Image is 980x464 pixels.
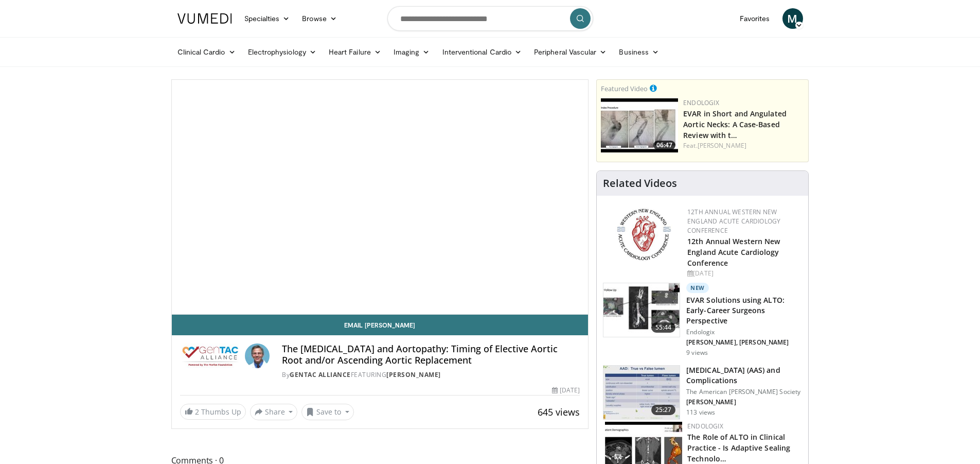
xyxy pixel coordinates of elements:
[686,408,715,417] p: 113 views
[683,141,804,150] div: Feat.
[301,404,354,420] button: Save to
[282,370,580,380] div: By FEATURING
[686,398,802,406] p: [PERSON_NAME]
[603,177,677,190] h4: Related Videos
[615,208,672,262] img: 0954f259-7907-4053-a817-32a96463ecc8.png.150x105_q85_autocrop_double_scale_upscale_version-0.2.png
[290,370,351,379] a: GenTAC Alliance
[538,406,580,418] span: 645 views
[250,404,298,420] button: Share
[180,343,241,368] img: GenTAC Alliance
[603,283,802,357] a: 55:44 New EVAR Solutions using ALTO: Early-Career Surgeons Perspective Endologix [PERSON_NAME], [...
[698,141,746,150] a: [PERSON_NAME]
[686,349,708,357] p: 9 views
[651,405,676,415] span: 25:27
[387,6,593,31] input: Search topics, interventions
[603,283,680,337] img: 10d3d5a6-40a9-4e7b-ac4b-ca2629539116.150x105_q85_crop-smart_upscale.jpg
[601,98,678,152] a: 06:47
[686,328,802,336] p: Endologix
[683,98,719,107] a: Endologix
[687,269,800,278] div: [DATE]
[172,315,589,335] a: Email [PERSON_NAME]
[601,84,648,93] small: Featured Video
[528,42,613,62] a: Peripheral Vascular
[687,236,780,268] a: 12th Annual Western New England Acute Cardiology Conference
[245,343,270,368] img: Avatar
[436,42,528,62] a: Interventional Cardio
[177,13,232,24] img: VuMedi Logo
[323,42,387,62] a: Heart Failure
[686,365,802,386] h3: [MEDICAL_DATA] (AAS) and Complications
[171,42,242,62] a: Clinical Cardio
[386,370,441,379] a: [PERSON_NAME]
[686,338,802,347] p: [PERSON_NAME], [PERSON_NAME]
[613,42,665,62] a: Business
[601,98,678,152] img: 155c12f0-1e07-46e7-993d-58b0602714b1.150x105_q85_crop-smart_upscale.jpg
[180,404,246,420] a: 2 Thumbs Up
[282,343,580,366] h4: The [MEDICAL_DATA] and Aortopathy: Timing of Elective Aortic Root and/or Ascending Aortic Replace...
[653,141,675,150] span: 06:47
[387,42,436,62] a: Imaging
[734,8,776,29] a: Favorites
[603,366,680,419] img: 6ccc95e5-92fb-4556-ac88-59144b238c7c.150x105_q85_crop-smart_upscale.jpg
[683,109,787,140] a: EVAR in Short and Angulated Aortic Necks: A Case-Based Review with t…
[296,8,343,29] a: Browse
[782,8,803,29] a: M
[552,386,580,395] div: [DATE]
[686,295,802,326] h3: EVAR Solutions using ALTO: Early-Career Surgeons Perspective
[242,42,323,62] a: Electrophysiology
[686,283,709,293] p: New
[651,322,676,333] span: 55:44
[172,80,589,315] video-js: Video Player
[686,388,802,396] p: The American [PERSON_NAME] Society
[687,208,780,235] a: 12th Annual Western New England Acute Cardiology Conference
[687,422,723,431] a: Endologix
[238,8,296,29] a: Specialties
[603,365,802,420] a: 25:27 [MEDICAL_DATA] (AAS) and Complications The American [PERSON_NAME] Society [PERSON_NAME] 113...
[195,407,199,417] span: 2
[687,432,790,463] a: The Role of ALTO in Clinical Practice - Is Adaptive Sealing Technolo…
